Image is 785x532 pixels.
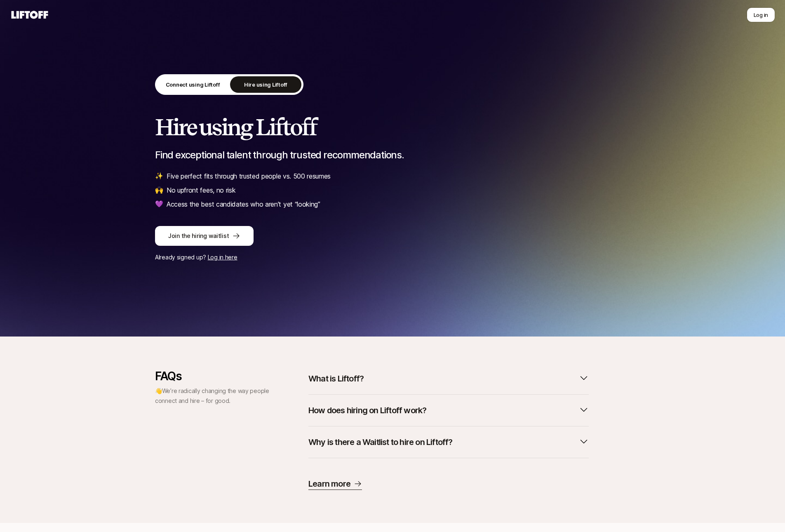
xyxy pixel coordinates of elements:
a: Log in here [208,254,237,261]
p: No upfront fees, no risk [167,185,235,195]
p: FAQs [155,370,270,383]
button: Join the hiring waitlist [155,226,254,246]
button: Log in [747,7,775,22]
span: ✨ [155,171,163,181]
p: Hire using Liftoff [244,80,287,89]
span: We’re radically changing the way people connect and hire – for good. [155,387,269,404]
button: What is Liftoff? [308,370,589,388]
p: Five perfect fits through trusted people vs. 500 resumes [167,171,331,181]
p: Why is there a Waitlist to hire on Liftoff? [308,436,453,448]
p: Connect using Liftoff [166,80,220,89]
button: Why is there a Waitlist to hire on Liftoff? [308,433,589,451]
h2: Hire using Liftoff [155,115,630,139]
p: How does hiring on Liftoff work? [308,405,426,416]
p: What is Liftoff? [308,373,364,384]
a: Join the hiring waitlist [155,226,630,246]
span: 💜️ [155,199,163,210]
p: Already signed up? [155,252,630,262]
button: How does hiring on Liftoff work? [308,401,589,419]
a: Learn more [308,478,362,490]
p: Access the best candidates who aren’t yet “looking” [167,199,320,210]
p: Learn more [308,478,350,490]
p: Find exceptional talent through trusted recommendations. [155,149,630,161]
p: 👋 [155,386,270,406]
span: 🙌 [155,185,163,195]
